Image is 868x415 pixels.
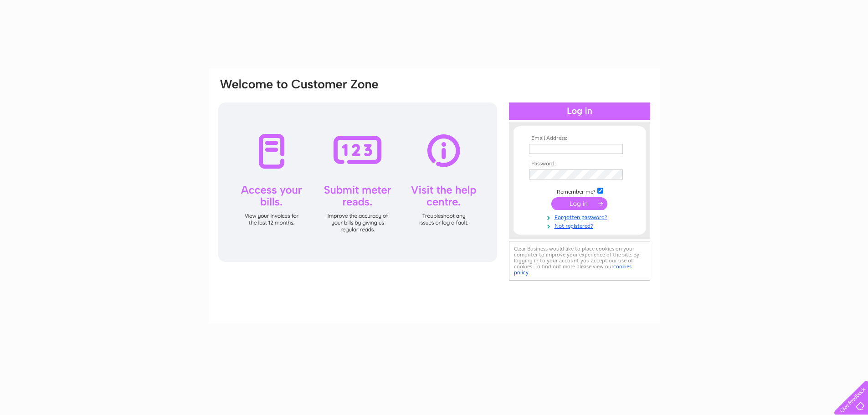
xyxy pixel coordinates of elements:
input: Submit [551,197,607,210]
a: cookies policy [514,263,632,276]
th: Email Address: [527,135,632,142]
td: Remember me? [527,186,632,195]
div: Clear Business would like to place cookies on your computer to improve your experience of the sit... [509,241,650,281]
a: Not registered? [529,221,632,230]
th: Password: [527,161,632,167]
a: Forgotten password? [529,212,632,221]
